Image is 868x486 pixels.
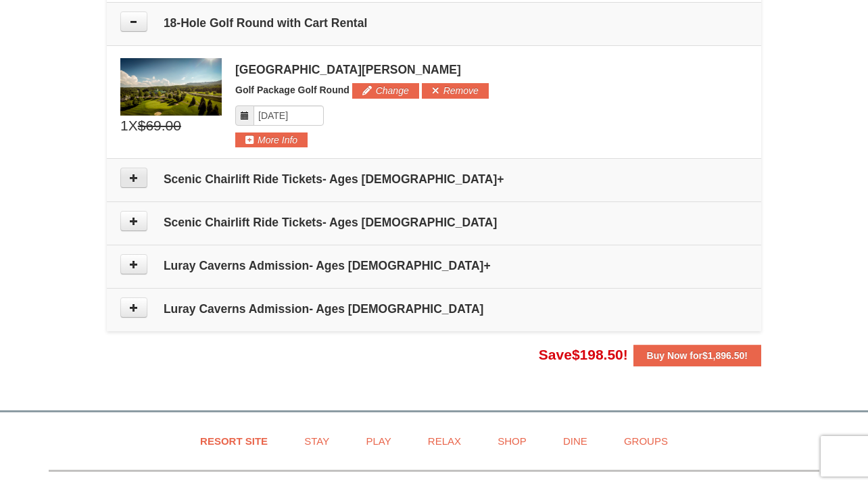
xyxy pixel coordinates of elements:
[422,83,489,98] button: Remove
[411,426,478,456] a: Relax
[287,426,346,456] a: Stay
[120,58,222,115] img: 6619859-94-ae30c47a.jpg
[128,116,138,136] span: X
[120,116,128,136] span: 1
[183,426,285,456] a: Resort Site
[120,16,748,30] h4: 18-Hole Golf Round with Cart Rental
[481,426,544,456] a: Shop
[235,84,349,95] span: Golf Package Golf Round
[633,345,761,366] button: Buy Now for$1,896.50!
[607,426,685,456] a: Groups
[546,426,604,456] a: Dine
[138,116,181,136] span: $69.00
[120,302,748,316] h4: Luray Caverns Admission- Ages [DEMOGRAPHIC_DATA]
[349,426,408,456] a: Play
[647,350,748,361] strong: Buy Now for !
[572,347,623,362] span: $198.50
[120,216,748,229] h4: Scenic Chairlift Ride Tickets- Ages [DEMOGRAPHIC_DATA]
[352,83,419,98] button: Change
[120,172,748,186] h4: Scenic Chairlift Ride Tickets- Ages [DEMOGRAPHIC_DATA]+
[235,132,308,147] button: More Info
[702,350,744,361] span: $1,896.50
[120,259,748,272] h4: Luray Caverns Admission- Ages [DEMOGRAPHIC_DATA]+
[235,63,748,76] div: [GEOGRAPHIC_DATA][PERSON_NAME]
[539,347,628,362] span: Save !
